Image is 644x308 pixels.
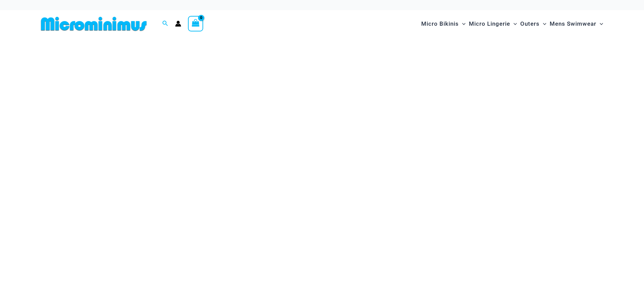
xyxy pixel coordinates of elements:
nav: Site Navigation [419,13,606,35]
a: Account icon link [175,21,181,27]
a: Micro LingerieMenu ToggleMenu Toggle [467,14,519,34]
a: Micro BikinisMenu ToggleMenu Toggle [420,14,467,34]
img: MM SHOP LOGO FLAT [38,16,149,31]
a: OutersMenu ToggleMenu Toggle [519,14,548,34]
span: Menu Toggle [459,15,466,32]
span: Micro Bikinis [421,15,459,32]
span: Menu Toggle [540,15,546,32]
a: Mens SwimwearMenu ToggleMenu Toggle [548,14,605,34]
span: Menu Toggle [510,15,517,32]
span: Mens Swimwear [550,15,596,32]
span: Menu Toggle [596,15,603,32]
a: View Shopping Cart, empty [188,16,204,31]
span: Micro Lingerie [469,15,510,32]
span: Outers [520,15,540,32]
a: Search icon link [162,20,168,28]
